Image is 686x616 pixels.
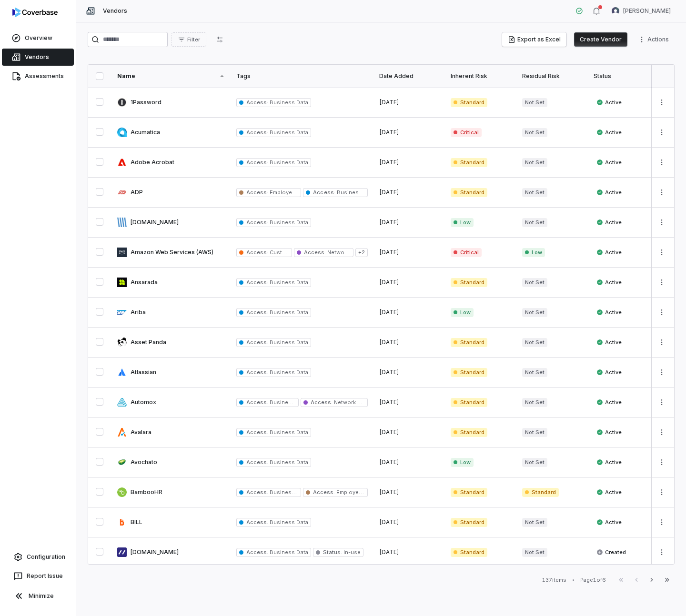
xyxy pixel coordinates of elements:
span: Access : [246,399,268,406]
span: [DATE] [379,458,399,466]
span: Active [596,159,622,166]
span: Access : [246,219,268,226]
span: [DATE] [379,428,399,436]
span: Minimize [29,592,54,600]
span: Standard [451,368,487,377]
a: Vendors [2,49,74,66]
span: Network Access [326,249,371,256]
span: Business Data [268,279,308,286]
span: Not Set [522,548,547,557]
span: Low [451,458,474,467]
a: Configuration [4,548,72,566]
span: Not Set [522,518,547,527]
span: Not Set [522,308,547,317]
img: logo-D7KZi-bG.svg [12,8,58,17]
div: Inherent Risk [451,72,511,80]
span: Access : [304,249,326,256]
span: Business Data [268,159,308,166]
span: [DATE] [379,308,399,316]
span: [DATE] [379,129,399,136]
span: + 2 [355,248,368,257]
span: Created [596,548,626,556]
span: Standard [451,518,487,527]
button: Filter [171,32,206,47]
span: Active [596,129,622,136]
span: Not Set [522,428,547,437]
span: Active [596,458,622,466]
img: Mike Phillips avatar [612,7,619,15]
span: Active [596,428,622,436]
span: Business Data [268,399,308,406]
div: Status [594,72,654,80]
button: More actions [654,335,669,349]
span: Active [596,518,622,526]
span: Business Data [268,519,308,526]
span: Business Data [335,189,375,196]
span: Report Issue [27,572,63,580]
span: [DATE] [379,338,399,346]
span: Access : [313,189,335,196]
span: Active [596,308,622,316]
span: Standard [451,98,487,107]
span: Active [596,248,622,256]
span: [DATE] [379,398,399,406]
span: Standard [451,158,487,167]
span: Standard [451,278,487,287]
span: Not Set [522,338,547,347]
span: Configuration [27,553,65,561]
button: More actions [654,545,669,559]
button: Create Vendor [574,32,627,47]
span: [DATE] [379,159,399,166]
span: [DATE] [379,368,399,376]
span: Access : [246,489,268,496]
span: Active [596,398,622,406]
span: [DATE] [379,219,399,226]
span: Business Data [268,369,308,376]
button: More actions [654,305,669,319]
button: More actions [654,515,669,529]
span: Access : [246,159,268,166]
span: Access : [246,249,268,256]
span: Active [596,219,622,226]
span: Active [596,488,622,496]
span: Access : [246,99,268,106]
span: [DATE] [379,278,399,286]
div: Tags [236,72,368,80]
span: Access : [246,429,268,436]
div: Date Added [379,72,439,80]
span: Active [596,189,622,196]
span: Business Data [268,429,308,436]
span: Not Set [522,278,547,287]
button: More actions [654,215,669,229]
span: Customer Data [268,249,308,256]
button: More actions [654,425,669,439]
span: [DATE] [379,488,399,496]
div: Residual Risk [522,72,582,80]
span: Low [451,308,474,317]
span: Vendors [103,7,127,15]
span: Active [596,278,622,286]
span: Assessments [25,72,64,80]
button: More actions [654,485,669,499]
span: Employee Data [268,189,308,196]
span: In-use [342,549,361,556]
span: Filter [187,36,200,43]
span: Critical [451,128,482,137]
span: Standard [451,398,487,407]
div: Page 1 of 6 [580,576,606,584]
span: Access : [313,489,335,496]
button: More actions [654,185,669,199]
button: More actions [654,245,669,259]
div: Name [117,72,225,80]
button: Export as Excel [502,32,566,47]
span: Low [451,218,474,227]
span: [PERSON_NAME] [623,7,671,15]
button: More actions [654,155,669,169]
span: Access : [246,519,268,526]
span: [DATE] [379,248,399,256]
span: Not Set [522,398,547,407]
span: Business Data [268,99,308,106]
span: Access : [246,189,268,196]
span: Access : [246,369,268,376]
span: Network Access [333,399,378,406]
